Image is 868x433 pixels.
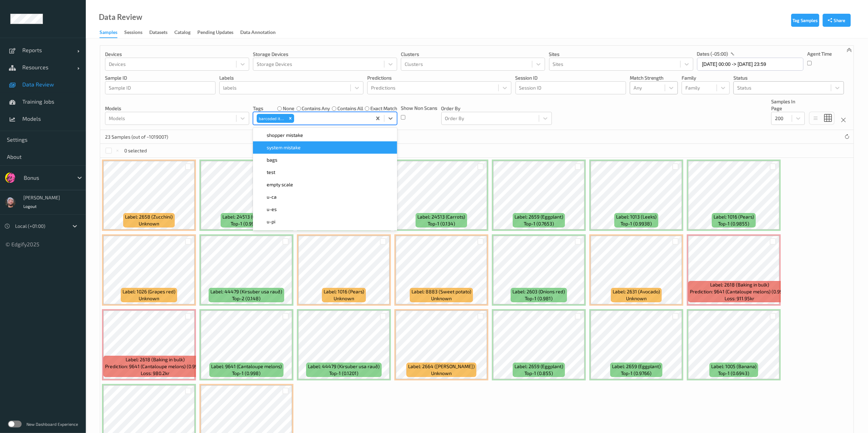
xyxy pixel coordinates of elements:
[616,213,657,220] span: Label: 1013 (Leeks)
[714,213,754,220] span: Label: 1016 (Pears)
[219,74,363,81] p: labels
[287,114,294,123] div: Remove barcoded item
[126,356,185,363] span: Label: 2618 (Baking in bulk)
[791,14,819,27] button: Tag Samples
[682,74,730,81] p: Family
[105,363,205,370] span: Prediction: 9641 (Cantaloupe melons) (0.9949)
[105,74,216,81] p: Sample ID
[514,363,563,370] span: Label: 2659 (Eggplant)
[621,220,652,227] span: top-1 (0.9938)
[337,105,363,112] label: contains all
[174,28,197,37] a: Catalog
[267,144,301,151] span: system mistake
[211,363,282,370] span: Label: 9641 (Cantaloupe melons)
[401,51,545,58] p: Clusters
[525,370,553,377] span: top-1 (0.855)
[710,281,769,288] span: Label: 2618 (Baking in bulk)
[267,132,303,139] span: shopper mistake
[124,29,142,37] div: Sessions
[197,28,240,37] a: Pending Updates
[431,370,452,377] span: unknown
[267,218,275,225] span: u-pi
[149,29,167,37] div: Datasets
[223,213,270,220] span: Label: 24513 (Carrots)
[308,363,380,370] span: Label: 44479 (Kirsuber usa rauð)
[267,181,293,188] span: empty scale
[257,114,286,123] div: barcoded item
[612,363,661,370] span: Label: 2659 (Eggplant)
[370,105,397,112] label: exact match
[441,105,552,112] p: Order By
[630,74,678,81] p: Match Strength
[253,105,263,112] p: Tags
[283,105,294,112] label: none
[725,295,755,302] span: Loss: 911.95kr
[690,288,789,295] span: Prediction: 9641 (Cantaloupe melons) (0.9975)
[149,28,174,37] a: Datasets
[302,105,330,112] label: contains any
[408,363,475,370] span: Label: 2664 ([PERSON_NAME])
[697,50,728,57] p: dates (-05:00)
[718,370,750,377] span: top-1 (0.6943)
[267,156,277,163] span: bags
[240,29,276,37] div: Data Annotation
[513,288,565,295] span: Label: 2603 (Onions red)
[174,29,190,37] div: Catalog
[253,51,397,58] p: Storage Devices
[141,370,170,377] span: Loss: 980.2kr
[231,220,262,227] span: top-1 (0.9942)
[125,213,173,220] span: Label: 2658 (Zucchini)
[324,288,364,295] span: Label: 1016 (Pears)
[105,51,249,58] p: Devices
[105,105,249,112] p: Models
[428,220,455,227] span: top-1 (0.134)
[711,363,756,370] span: Label: 1005 (Banana)
[232,295,261,302] span: top-2 (0.148)
[197,29,233,37] div: Pending Updates
[267,169,275,176] span: test
[334,295,354,302] span: unknown
[99,14,142,21] div: Data Review
[418,213,465,220] span: Label: 24513 (Carrots)
[125,147,147,154] p: 0 selected
[613,288,660,295] span: Label: 2631 (Avocado)
[516,74,626,81] p: Session ID
[267,194,277,200] span: u-ca
[100,28,124,38] a: Samples
[105,133,168,140] p: 23 Samples (out of ~1019007)
[621,370,652,377] span: top-1 (0.9766)
[401,105,437,112] p: Show Non Scans
[807,50,832,57] p: Agent Time
[211,288,282,295] span: Label: 44479 (Kirsuber usa rauð)
[124,28,149,37] a: Sessions
[267,206,277,213] span: u-es
[718,220,750,227] span: top-1 (0.9855)
[412,288,471,295] span: Label: 8883 (Sweet potato)
[139,295,159,302] span: unknown
[524,220,554,227] span: top-1 (0.7653)
[367,74,511,81] p: Predictions
[733,74,844,81] p: Status
[626,295,647,302] span: unknown
[232,370,261,377] span: top-1 (0.998)
[431,295,452,302] span: unknown
[123,288,175,295] span: Label: 1026 (Grapes red)
[549,51,693,58] p: Sites
[100,29,117,38] div: Samples
[240,28,282,37] a: Data Annotation
[139,220,159,227] span: unknown
[823,14,851,27] button: Share
[329,370,359,377] span: top-1 (0.1201)
[525,295,553,302] span: top-1 (0.981)
[514,213,563,220] span: Label: 2659 (Eggplant)
[771,98,805,112] p: Samples In Page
